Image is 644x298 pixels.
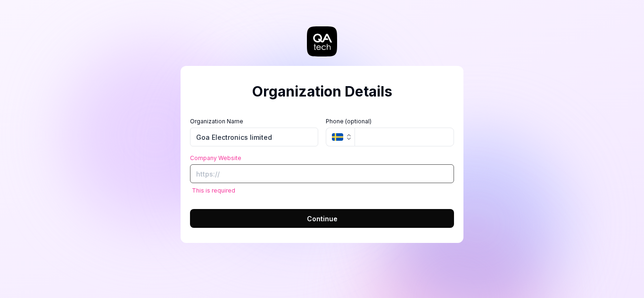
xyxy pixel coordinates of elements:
label: Phone (optional) [326,117,454,126]
button: Continue [190,209,454,228]
label: Organization Name [190,117,318,126]
span: Continue [307,214,338,224]
input: https:// [190,164,454,183]
span: This is required [192,186,235,195]
label: Company Website [190,154,454,162]
h2: Organization Details [190,81,454,102]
